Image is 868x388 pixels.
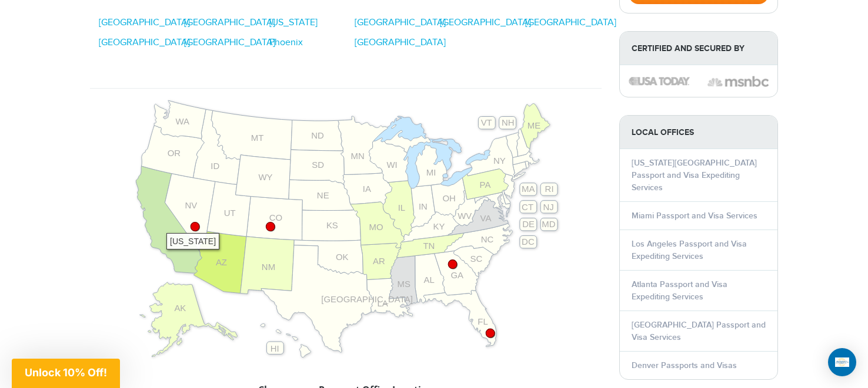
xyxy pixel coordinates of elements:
text: AK [174,303,186,313]
text: MO [369,222,383,232]
a: [GEOGRAPHIC_DATA] Passport and Visa Services [632,320,766,342]
a: Phoenix [269,36,303,50]
text: RI [545,184,554,194]
text: WA [176,116,190,126]
text: SC [470,254,483,264]
text: OH [443,193,456,203]
a: [US_STATE][GEOGRAPHIC_DATA] Passport and Visa Expediting Services [632,158,757,193]
div: Open Intercom Messenger [828,348,856,376]
text: DE [522,219,535,229]
text: WV [458,211,472,221]
a: [GEOGRAPHIC_DATA] [99,36,190,50]
text: CT [522,202,533,212]
a: [GEOGRAPHIC_DATA] [440,16,531,30]
text: NV [185,200,198,210]
text: KS [326,220,338,230]
a: Denver Passports and Visas [632,360,737,370]
text: VT [481,117,492,127]
a: [GEOGRAPHIC_DATA] [99,16,190,30]
text: MI [426,167,436,177]
text: LA [377,298,388,308]
text: NJ [543,202,553,212]
text: MD [542,219,555,229]
text: PA [480,180,491,190]
text: MN [351,150,365,160]
text: ME [528,120,540,130]
text: AR [373,256,385,266]
text: AL [423,275,434,285]
a: [GEOGRAPHIC_DATA] [355,36,446,50]
text: IA [363,184,371,194]
img: image description [629,77,690,85]
text: FL [478,316,488,326]
div: Unlock 10% Off! [12,359,120,388]
strong: Certified and Secured by [620,32,777,65]
text: MA [522,184,535,194]
text: AZ [216,257,227,267]
text: SD [312,159,324,169]
text: ND [311,130,324,140]
text: CO [269,212,282,222]
span: [US_STATE] [166,233,219,249]
text: OR [168,148,181,158]
text: NH [502,117,515,127]
a: Los Angeles Passport and Visa Expediting Services [632,239,747,261]
a: [GEOGRAPHIC_DATA] [184,16,275,30]
a: Atlanta Passport and Visa Expediting Services [632,279,727,302]
text: NM [262,262,275,272]
text: ID [211,161,219,171]
text: MT [251,133,264,143]
text: TN [423,241,435,251]
img: image description [707,75,769,89]
text: HI [271,343,279,353]
text: UT [224,208,236,218]
text: GA [450,269,463,279]
strong: LOCAL OFFICES [620,116,777,149]
text: WI [386,159,397,169]
text: MS [398,278,410,288]
a: [GEOGRAPHIC_DATA] [355,16,446,30]
text: OK [336,251,349,261]
text: NC [481,234,494,244]
text: IN [419,201,428,211]
text: WY [259,172,273,182]
a: [GEOGRAPHIC_DATA] [184,36,275,50]
text: NY [493,156,506,166]
text: DC [522,237,535,247]
text: IL [398,203,405,212]
text: VA [480,213,492,223]
a: Miami Passport and Visa Services [632,211,757,221]
span: Unlock 10% Off! [25,366,107,379]
a: [US_STATE] [269,16,318,30]
a: [GEOGRAPHIC_DATA] [525,16,616,30]
text: [GEOGRAPHIC_DATA] [321,294,412,304]
text: NE [317,190,329,200]
text: KY [433,221,445,231]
